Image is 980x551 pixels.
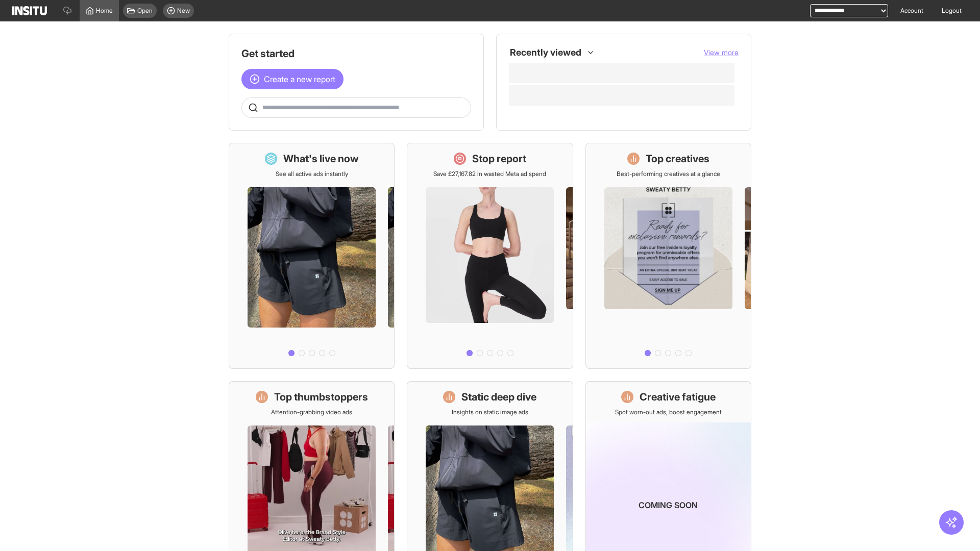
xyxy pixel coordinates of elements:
span: Create a new report [264,73,335,85]
p: See all active ads instantly [276,170,348,178]
p: Attention-grabbing video ads [271,408,352,416]
h1: Static deep dive [461,390,536,404]
span: New [177,7,190,15]
h1: What's live now [283,152,359,166]
button: View more [704,47,739,58]
span: Home [96,7,113,15]
h1: Top creatives [646,152,709,166]
a: Stop reportSave £27,167.82 in wasted Meta ad spend [407,143,573,369]
img: Logo [12,6,47,15]
span: Open [137,7,153,15]
a: Top creativesBest-performing creatives at a glance [585,143,751,369]
p: Insights on static image ads [452,408,528,416]
a: What's live nowSee all active ads instantly [229,143,395,369]
p: Best-performing creatives at a glance [617,170,720,178]
p: Save £27,167.82 in wasted Meta ad spend [433,170,546,178]
h1: Top thumbstoppers [274,390,368,404]
span: View more [704,48,739,57]
h1: Get started [241,46,471,61]
button: Create a new report [241,69,344,89]
h1: Stop report [472,152,526,166]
